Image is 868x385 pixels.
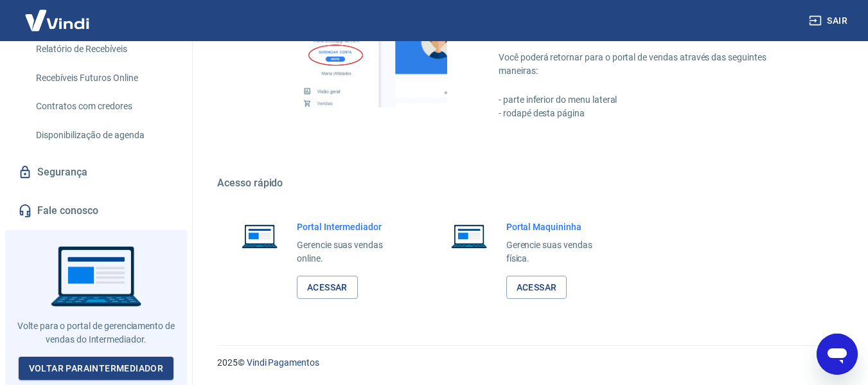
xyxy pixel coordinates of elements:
img: Imagem de um notebook aberto [442,220,496,251]
p: - rodapé desta página [499,107,806,120]
p: 2025 © [217,356,837,370]
a: Fale conosco [15,197,177,225]
a: Acessar [506,276,567,300]
p: - parte inferior do menu lateral [499,93,806,107]
p: Gerencie suas vendas online. [297,238,403,265]
button: Sair [806,9,853,33]
p: Você poderá retornar para o portal de vendas através das seguintes maneiras: [499,51,806,78]
a: Segurança [15,158,177,186]
p: Gerencie suas vendas física. [506,238,613,265]
img: Vindi [15,1,99,40]
a: Acessar [297,276,358,300]
h6: Portal Maquininha [506,220,613,233]
h5: Acesso rápido [217,177,837,190]
a: Vindi Pagamentos [247,357,319,368]
a: Recebíveis Futuros Online [31,65,177,91]
iframe: Botão para abrir a janela de mensagens, conversa em andamento [817,334,858,375]
a: Contratos com credores [31,93,177,120]
img: Imagem de um notebook aberto [233,220,287,251]
h6: Portal Intermediador [297,220,403,233]
a: Relatório de Recebíveis [31,36,177,62]
a: Voltar paraIntermediador [19,357,174,381]
a: Disponibilização de agenda [31,122,177,148]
